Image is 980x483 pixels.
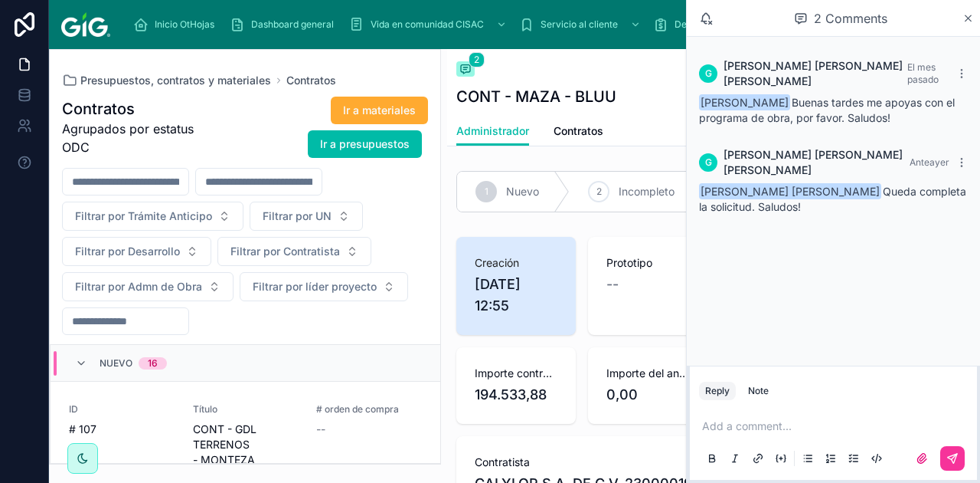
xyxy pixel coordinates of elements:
span: [PERSON_NAME] [699,94,790,110]
span: -- [606,274,619,295]
span: Agrupados por estatus ODC [62,120,211,156]
span: Prototipo [606,255,689,271]
span: [DATE] 12:55 [475,274,557,317]
button: Reply [699,382,736,400]
span: G [705,67,712,80]
span: Presupuestos, contratos y materiales [80,73,271,88]
span: Ir a presupuestos [320,136,410,152]
h1: CONT - MAZA - BLUU [456,86,616,107]
span: Contratos [554,123,603,139]
button: Select Button [62,202,243,231]
span: Filtrar por UN [263,209,332,224]
span: 2 Comments [814,9,887,28]
div: 16 [148,357,158,370]
span: Vida en comunidad CISAC [371,18,484,31]
span: Incompleto [619,184,675,199]
span: Filtrar por Desarrollo [75,244,180,259]
a: Dashboard general [225,11,345,38]
button: Select Button [62,237,211,266]
span: CONT - GDL TERRENOS - MONTEZA [193,422,299,468]
a: Contratos [286,73,336,88]
span: Importe del anticipo [606,366,689,381]
button: Select Button [62,272,234,301]
span: 1 [485,186,488,198]
span: Filtrar por Admn de Obra [75,279,202,294]
a: Inicio OtHojas [129,11,225,38]
button: Ir a presupuestos [308,130,422,158]
div: scrollable content [122,8,885,41]
span: 2 [469,52,485,67]
span: Anteayer [910,156,949,168]
img: App logo [61,12,110,37]
span: El mes pasado [907,61,939,85]
span: Contratista [475,455,952,470]
span: Administrador [456,123,529,139]
span: # orden de compra [316,403,422,416]
div: Buenas tardes me apoyas con el programa de obra, por favor. Saludos! [699,95,968,126]
span: [PERSON_NAME] [PERSON_NAME] [PERSON_NAME] [724,58,907,89]
button: Select Button [240,272,408,301]
span: -- [316,422,325,437]
span: Ir a materiales [343,103,416,118]
span: Inicio OtHojas [155,18,214,31]
span: [PERSON_NAME] [PERSON_NAME] [699,183,881,199]
a: Presupuestos, contratos y materiales [62,73,271,88]
span: # 107 [69,422,175,437]
span: Devoluciones [675,18,733,31]
span: Nuevo [100,357,132,370]
span: Servicio al cliente [541,18,618,31]
span: Filtrar por líder proyecto [253,279,377,294]
button: Select Button [217,237,371,266]
a: Vida en comunidad CISAC [345,11,514,38]
h1: Contratos [62,98,211,120]
span: Importe contrato IVA incluido [475,366,557,381]
button: 2 [456,61,475,80]
span: 2 [596,186,602,198]
a: Servicio al cliente [514,11,648,38]
span: Filtrar por Contratista [230,244,340,259]
span: Título [193,403,299,416]
button: Select Button [250,202,363,231]
span: Filtrar por Trámite Anticipo [75,209,212,224]
span: Creación [475,255,557,271]
a: Contratos [554,117,603,148]
button: Ir a materiales [331,97,428,124]
span: Nuevo [506,184,539,199]
button: Note [742,382,775,400]
div: Queda completa la solicitud. Saludos! [699,184,968,215]
span: 194.533,88 [475,384,557,406]
span: ID [69,403,175,416]
a: Devoluciones [648,11,764,38]
div: Note [748,385,769,397]
span: 0,00 [606,384,689,406]
span: Dashboard general [251,18,334,31]
span: [PERSON_NAME] [PERSON_NAME] [PERSON_NAME] [724,147,910,178]
a: Administrador [456,117,529,146]
span: G [705,156,712,169]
